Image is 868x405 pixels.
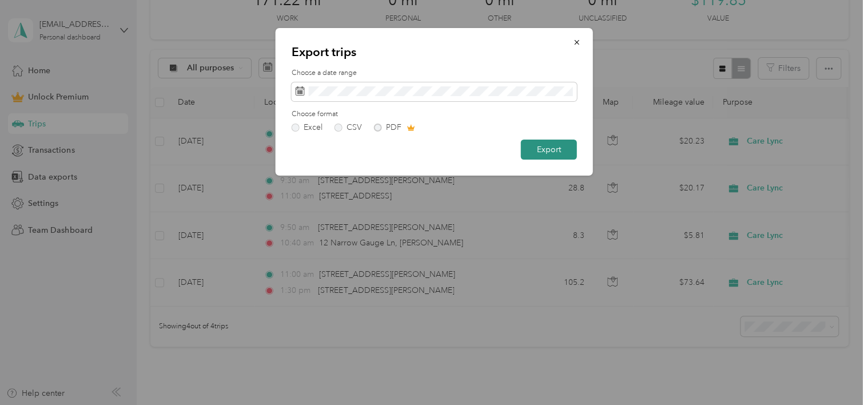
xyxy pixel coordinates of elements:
label: Choose a date range [292,68,577,78]
iframe: Everlance-gr Chat Button Frame [804,341,868,405]
div: CSV [347,124,362,132]
label: Choose format [292,109,577,120]
div: Excel [304,124,322,132]
p: Export trips [292,44,577,60]
button: Export [521,140,577,160]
